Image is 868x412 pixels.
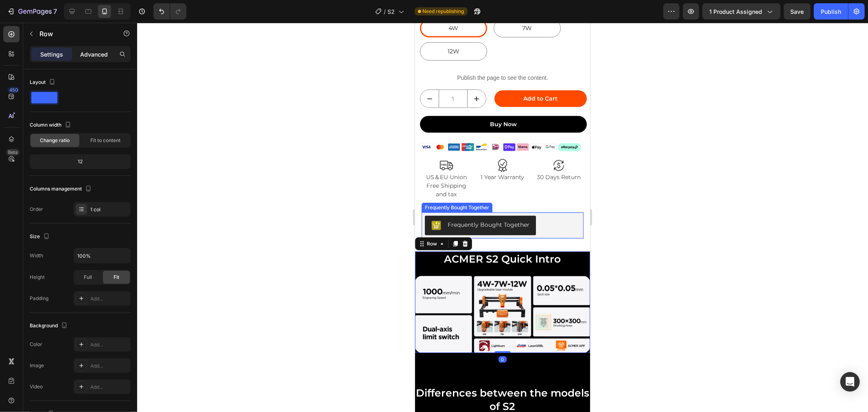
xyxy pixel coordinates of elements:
[821,7,841,16] div: Publish
[31,156,129,167] div: 12
[74,248,130,263] input: Auto
[30,77,57,88] div: Layout
[90,384,129,391] div: Add...
[40,50,63,59] p: Settings
[80,50,108,59] p: Advanced
[30,295,48,302] div: Padding
[30,341,42,348] div: Color
[30,184,93,195] div: Columns management
[30,362,44,369] div: Image
[814,3,848,20] button: Publish
[30,206,43,213] div: Order
[53,7,57,16] p: 7
[30,120,73,131] div: Column width
[384,7,386,16] span: /
[709,7,762,16] span: 1 product assigned
[30,320,69,331] div: Background
[30,231,51,242] div: Size
[84,274,92,281] span: Full
[3,3,61,20] button: 7
[153,3,186,20] div: Undo/Redo
[791,8,804,15] span: Save
[30,383,43,390] div: Video
[90,295,129,302] div: Add...
[702,3,781,20] button: 1 product assigned
[39,29,109,39] p: Row
[30,274,45,281] div: Height
[90,362,129,370] div: Add...
[114,274,119,281] span: Fit
[40,137,70,144] span: Change ratio
[90,341,129,348] div: Add...
[30,252,43,259] div: Width
[840,372,860,392] div: Open Intercom Messenger
[784,3,811,20] button: Save
[423,8,464,15] span: Need republishing
[90,206,129,213] div: 1 col
[6,149,20,156] div: Beta
[388,7,395,16] span: S2
[415,23,590,412] iframe: Design area
[8,87,20,93] div: 450
[90,137,120,144] span: Fit to content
